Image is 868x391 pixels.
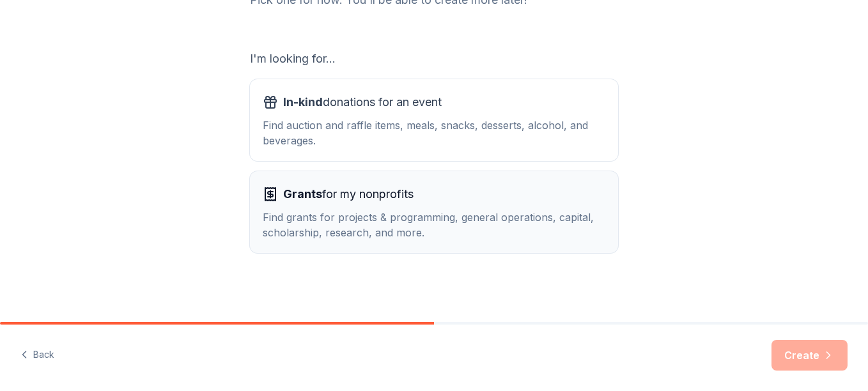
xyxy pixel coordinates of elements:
span: for my nonprofits [283,184,414,204]
div: I'm looking for... [250,49,618,69]
button: Back [20,342,54,369]
span: In-kind [283,95,323,109]
button: Grantsfor my nonprofitsFind grants for projects & programming, general operations, capital, schol... [250,171,618,253]
div: Find auction and raffle items, meals, snacks, desserts, alcohol, and beverages. [263,118,605,148]
div: Find grants for projects & programming, general operations, capital, scholarship, research, and m... [263,210,605,240]
span: Grants [283,187,322,201]
span: donations for an event [283,92,442,112]
button: In-kinddonations for an eventFind auction and raffle items, meals, snacks, desserts, alcohol, and... [250,79,618,161]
